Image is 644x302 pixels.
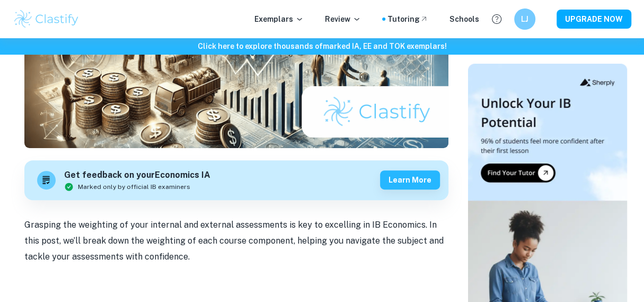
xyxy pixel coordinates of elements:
[380,170,440,189] button: Learn more
[325,13,361,25] p: Review
[2,40,642,52] h6: Click here to explore thousands of marked IA, EE and TOK exemplars !
[387,13,428,25] a: Tutoring
[449,13,479,25] a: Schools
[514,8,535,30] button: LJ
[557,10,631,29] button: UPGRADE NOW
[24,160,448,200] a: Get feedback on yourEconomics IAMarked only by official IB examinersLearn more
[254,13,304,25] p: Exemplars
[13,8,80,30] img: Clastify logo
[24,217,448,265] p: Grasping the weighting of your internal and external assessments is key to excelling in IB Econom...
[519,13,531,25] h6: LJ
[78,182,190,192] span: Marked only by official IB examiners
[64,169,210,182] h6: Get feedback on your Economics IA
[488,10,506,28] button: Help and Feedback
